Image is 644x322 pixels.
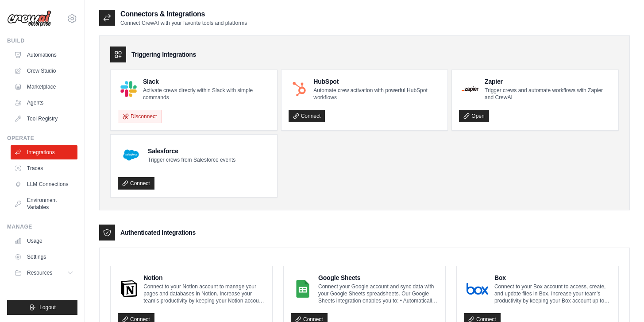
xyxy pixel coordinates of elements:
[143,77,270,86] h4: Slack
[7,135,77,142] div: Operate
[11,266,77,280] button: Resources
[467,280,488,298] img: Box Logo
[313,87,440,101] p: Automate crew activation with powerful HubSpot workflows
[494,273,611,282] h4: Box
[485,77,611,86] h4: Zapier
[118,110,162,123] button: Disconnect
[462,86,478,92] img: Zapier Logo
[148,156,235,163] p: Trigger crews from Salesforce events
[7,10,51,27] img: Logo
[120,228,196,237] h3: Authenticated Integrations
[459,110,489,122] a: Open
[293,280,312,298] img: Google Sheets Logo
[11,96,77,110] a: Agents
[148,147,235,155] h4: Salesforce
[291,81,308,97] img: HubSpot Logo
[313,77,440,86] h4: HubSpot
[11,193,77,214] a: Environment Variables
[11,80,77,94] a: Marketplace
[7,223,77,230] div: Manage
[120,144,142,166] img: Salesforce Logo
[318,273,438,282] h4: Google Sheets
[11,250,77,264] a: Settings
[289,110,325,122] a: Connect
[131,50,196,59] h3: Triggering Integrations
[143,273,265,282] h4: Notion
[11,112,77,126] a: Tool Registry
[120,19,247,27] p: Connect CrewAI with your favorite tools and platforms
[118,177,154,190] a: Connect
[11,234,77,248] a: Usage
[39,304,56,311] span: Logout
[11,48,77,62] a: Automations
[318,283,438,304] p: Connect your Google account and sync data with your Google Sheets spreadsheets. Our Google Sheets...
[11,145,77,159] a: Integrations
[7,37,77,44] div: Build
[485,87,611,101] p: Trigger crews and automate workflows with Zapier and CrewAI
[7,300,77,315] button: Logout
[143,87,270,101] p: Activate crews directly within Slack with simple commands
[27,269,52,276] span: Resources
[120,81,137,97] img: Slack Logo
[11,177,77,191] a: LLM Connections
[143,283,265,304] p: Connect to your Notion account to manage your pages and databases in Notion. Increase your team’s...
[120,9,247,19] h2: Connectors & Integrations
[120,280,137,298] img: Notion Logo
[11,161,77,175] a: Traces
[11,64,77,78] a: Crew Studio
[494,283,611,304] p: Connect to your Box account to access, create, and update files in Box. Increase your team’s prod...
